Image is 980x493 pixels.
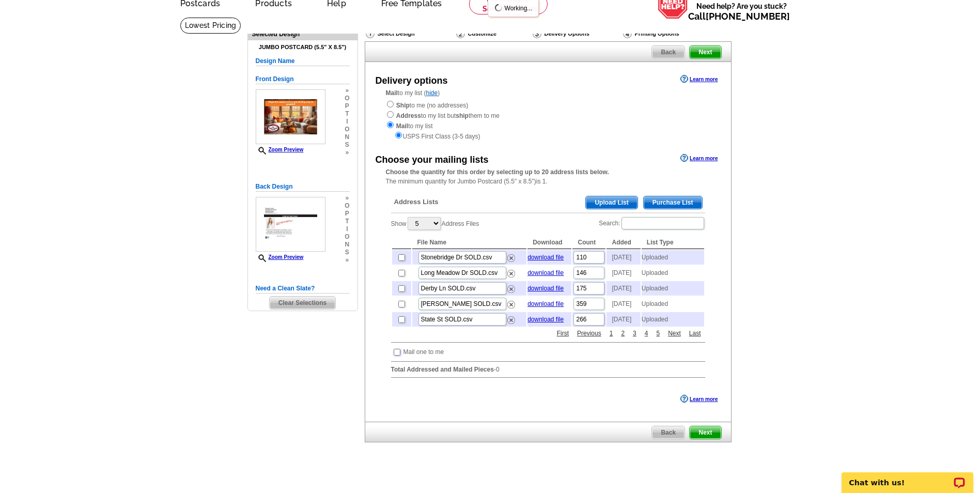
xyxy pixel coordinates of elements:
[507,301,515,309] img: delete.png
[345,202,349,210] span: o
[394,197,439,207] span: Address Lists
[365,88,731,141] div: to my list ( )
[386,89,398,97] strong: Mail
[606,297,640,311] td: [DATE]
[496,366,500,373] span: 0
[256,44,350,51] h4: Jumbo Postcard (5.5" x 8.5")
[256,182,350,192] h5: Back Design
[386,168,609,176] strong: Choose the quantity for this order by selecting up to 20 address lists below.
[345,126,349,133] span: o
[642,281,704,296] td: Uploaded
[345,218,349,225] span: t
[386,100,710,141] div: to me (no addresses) to my list but them to me to my list
[256,284,350,294] h5: Need a Clean Slate?
[345,110,349,118] span: t
[426,89,438,97] a: hide
[623,29,632,38] img: Printing Options & Summary
[527,285,564,292] a: download file
[622,28,714,39] div: Printing Options
[507,254,515,262] img: delete.png
[687,329,704,338] a: Last
[365,167,731,186] div: The minimum quantity for Jumbo Postcard (5.5" x 8.5")is 1.
[642,236,704,249] th: List Type
[606,312,640,327] td: [DATE]
[654,329,662,338] a: 5
[680,154,718,162] a: Learn more
[345,194,349,202] span: »
[256,89,325,144] img: small-thumb.jpg
[527,269,564,276] a: download file
[412,236,527,249] th: File Name
[599,216,705,230] label: Search:
[652,46,685,58] span: Back
[690,426,721,439] span: Next
[618,329,627,338] a: 2
[527,300,564,307] a: download file
[651,45,685,59] a: Back
[606,250,640,265] td: [DATE]
[586,196,637,209] span: Upload List
[455,28,532,39] div: Customize
[408,217,441,230] select: ShowAddress Files
[248,29,357,39] div: Selected Design
[256,254,304,260] a: Zoom Preview
[507,285,515,293] img: delete.png
[572,236,605,249] th: Count
[345,233,349,241] span: o
[507,299,515,306] a: Remove this list
[621,217,704,229] input: Search:
[642,329,651,338] a: 4
[532,28,622,41] div: Delivery Options
[345,118,349,126] span: i
[345,225,349,233] span: i
[652,426,685,439] span: Back
[606,236,640,249] th: Added
[345,102,349,110] span: p
[554,329,571,338] a: First
[366,29,375,38] img: Select Design
[345,133,349,141] span: n
[456,112,469,119] strong: ship
[396,112,421,119] strong: Address
[642,297,704,311] td: Uploaded
[665,329,683,338] a: Next
[345,249,349,256] span: s
[607,329,616,338] a: 1
[256,56,350,66] h5: Design Name
[606,281,640,296] td: [DATE]
[345,141,349,149] span: s
[494,4,503,12] img: loading...
[688,11,790,22] span: Call
[345,87,349,95] span: »
[574,329,604,338] a: Previous
[642,266,704,280] td: Uploaded
[396,102,410,109] strong: Ship
[256,147,304,152] a: Zoom Preview
[256,74,350,84] h5: Front Design
[706,11,790,22] a: [PHONE_NUMBER]
[386,131,710,141] div: USPS First Class (3-5 days)
[835,460,980,493] iframe: LiveChat chat widget
[345,210,349,218] span: p
[391,366,494,373] strong: Total Addressed and Mailed Pieces
[527,316,564,323] a: download file
[507,252,515,259] a: Remove this list
[642,250,704,265] td: Uploaded
[527,254,564,261] a: download file
[507,268,515,275] a: Remove this list
[345,241,349,249] span: n
[270,297,335,309] span: Clear Selections
[256,197,325,252] img: small-thumb.jpg
[630,329,639,338] a: 3
[365,28,455,41] div: Select Design
[507,316,515,324] img: delete.png
[386,188,710,386] div: -
[651,426,685,439] a: Back
[680,395,718,403] a: Learn more
[403,347,445,357] td: Mail one to me
[345,95,349,102] span: o
[507,270,515,278] img: delete.png
[376,74,448,88] div: Delivery options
